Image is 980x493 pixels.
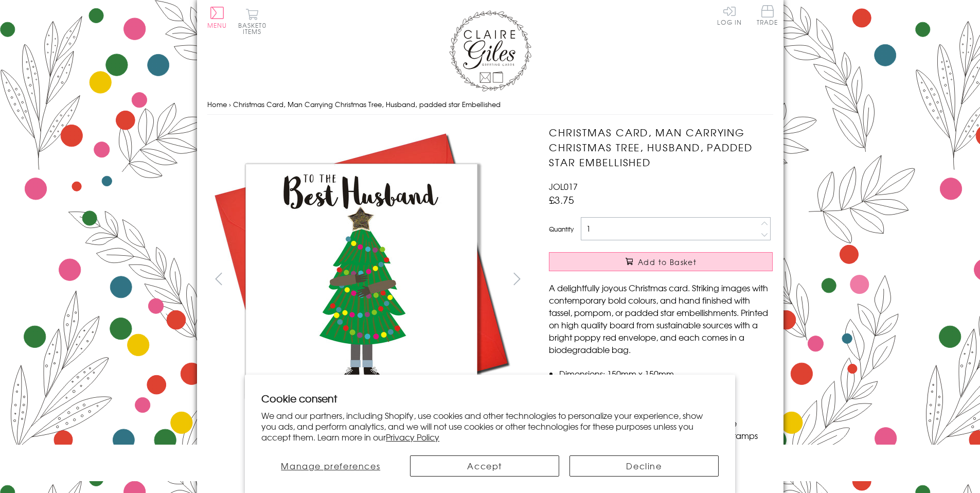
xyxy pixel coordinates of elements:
span: Add to Basket [638,257,697,267]
span: Trade [757,5,778,25]
img: Claire Giles Greetings Cards [449,10,531,92]
button: Menu [207,7,227,28]
img: Christmas Card, Man Carrying Christmas Tree, Husband, padded star Embellished [528,125,837,434]
span: Menu [207,21,227,30]
nav: breadcrumbs [207,94,773,115]
a: Privacy Policy [386,431,439,443]
span: JOL017 [549,180,578,192]
a: Trade [757,5,778,27]
h1: Christmas Card, Man Carrying Christmas Tree, Husband, padded star Embellished [549,125,773,169]
span: Christmas Card, Man Carrying Christmas Tree, Husband, padded star Embellished [233,99,501,109]
button: Decline [569,455,719,477]
span: › [229,99,231,109]
button: Add to Basket [549,252,773,271]
label: Quantity [549,224,574,234]
p: We and our partners, including Shopify, use cookies and other technologies to personalize your ex... [261,410,719,442]
p: A delightfully joyous Christmas card. Striking images with contemporary bold colours, and hand fi... [549,281,773,356]
a: Log In [717,5,742,25]
li: Dimensions: 150mm x 150mm [559,367,773,380]
span: £3.75 [549,192,574,207]
a: Home [207,99,227,109]
button: Manage preferences [261,455,400,477]
span: 0 items [243,21,266,36]
button: prev [207,267,230,290]
button: Basket0 items [238,8,266,34]
img: Christmas Card, Man Carrying Christmas Tree, Husband, padded star Embellished [207,125,515,434]
h2: Cookie consent [261,391,719,406]
button: Accept [410,455,559,477]
button: next [505,267,528,290]
span: Manage preferences [281,460,380,472]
